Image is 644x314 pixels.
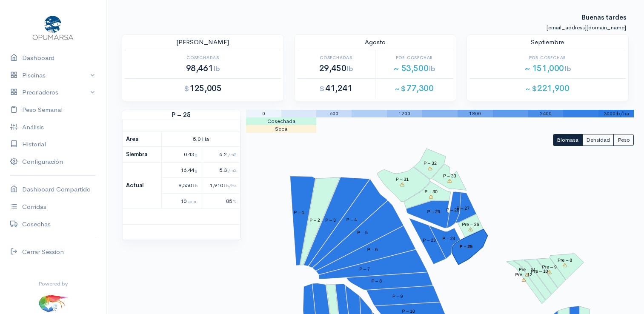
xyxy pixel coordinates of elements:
strong: P – 25 [122,110,240,120]
span: ~ 53,500 [393,63,435,74]
tspan: Pre – 11 [519,267,536,272]
tspan: P – 27 [456,206,469,211]
span: Densidad [586,136,610,143]
td: 5.3 [201,162,240,178]
td: Cosechada [246,117,317,125]
td: 5.0 Ha [162,131,240,147]
span: Peso [618,136,630,143]
span: g [195,151,197,157]
tspan: P – 7 [359,267,370,272]
tspan: P – 30 [424,189,438,194]
div: Septiembre [464,37,631,47]
td: 85 [201,193,240,209]
tspan: P – 4 [346,217,357,223]
tspan: P – 2 [309,217,320,223]
span: 600 [329,110,338,117]
span: lb [429,64,435,73]
tspan: P – 24 [442,236,455,241]
td: 6.2 [201,147,240,163]
span: ~ $ [526,84,536,93]
button: Biomasa [553,134,582,146]
div: Agosto [292,37,458,47]
span: ~ 151,000 [524,63,571,74]
td: 10 [162,193,201,209]
span: 1200 [398,110,410,117]
tspan: P – 10 [402,309,415,314]
tspan: P – 25 [459,244,472,249]
tspan: P – 8 [371,279,382,284]
span: 77,300 [395,83,433,94]
span: 29,450 [319,63,353,74]
tspan: P – 28 [446,207,459,212]
td: 16.44 [162,162,201,178]
tspan: Pre – 26 [462,222,479,227]
tspan: P – 6 [367,247,378,252]
span: 221,900 [526,83,569,94]
td: 0.43 [162,147,201,163]
span: lb [214,64,220,73]
h6: Cosechadas [125,55,281,60]
td: 9,550 [162,178,201,194]
tspan: P – 31 [396,177,409,182]
span: 0 [262,110,265,117]
h6: Cosechadas [297,55,375,60]
span: sem. [187,198,197,204]
button: Peso [614,134,634,146]
span: ~ $ [395,84,406,93]
tspan: P – 29 [427,209,441,214]
tspan: P – 33 [443,173,456,178]
img: Opumarsa [31,14,75,41]
span: 2400 [540,110,552,117]
tspan: P – 32 [424,161,437,166]
span: $ [184,84,189,93]
span: 98,461 [186,63,220,74]
div: [PERSON_NAME] [120,37,286,47]
span: 41,241 [320,83,352,94]
span: g [195,167,197,173]
tspan: P – 1 [294,210,304,215]
span: 125,005 [184,83,222,94]
tspan: Pre – 9 [542,265,557,270]
tspan: P – 3 [325,218,336,223]
tspan: Pre – 12 [515,272,532,277]
span: Lb [193,183,197,188]
th: Area [123,131,162,147]
span: $ [320,84,324,93]
th: Siembra [123,147,162,163]
h6: Por Cosechar [375,55,453,60]
span: lb [565,64,571,73]
small: [EMAIL_ADDRESS][DOMAIN_NAME] [547,24,626,31]
tspan: Pre – 8 [558,258,572,263]
span: lb/ha [615,110,629,117]
span: Biomasa [557,136,578,143]
th: Actual [123,162,162,209]
span: 1800 [469,110,481,117]
span: 3000 [604,110,615,117]
tspan: Pre – 10 [531,269,548,274]
td: 1,910 [201,178,240,194]
span: lb [347,64,353,73]
h6: Por Cosechar [469,55,626,60]
span: /m2 [228,151,237,157]
strong: Buenas tardes [582,5,626,21]
span: /m2 [228,167,237,173]
tspan: P – 5 [357,230,368,235]
button: Densidad [582,134,614,146]
td: Seca [246,125,317,133]
span: Lb/Ha [224,183,237,188]
tspan: P – 23 [423,238,436,243]
tspan: P – 9 [392,294,403,299]
span: % [233,198,237,204]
